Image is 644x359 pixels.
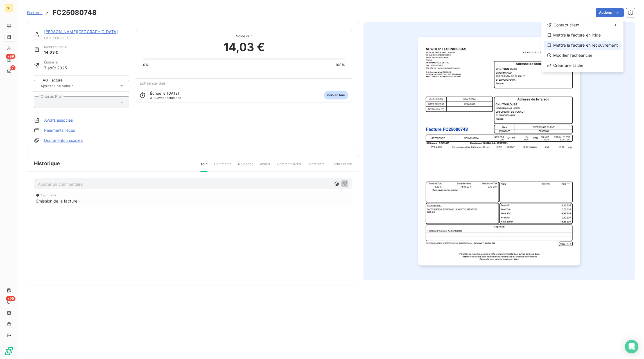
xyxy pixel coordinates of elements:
div: Actions [541,18,623,72]
div: Modifier l’échéancier [544,51,621,60]
span: Contact client [553,22,580,28]
div: Mettre la facture en recouvrement [544,41,621,50]
div: Créer une tâche [544,61,621,70]
div: Mettre la facture en litige [544,31,621,40]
